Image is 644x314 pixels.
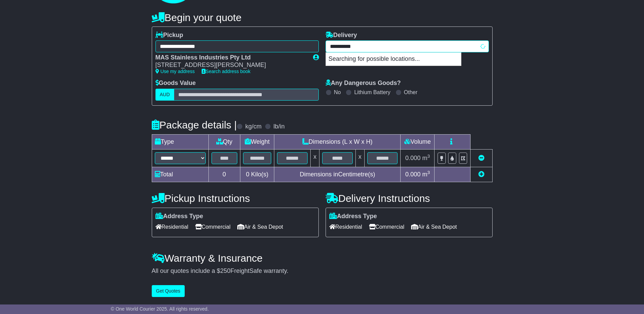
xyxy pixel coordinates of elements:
div: MAS Stainless Industries Pty Ltd [155,54,306,62]
td: Dimensions in Centimetre(s) [274,167,401,182]
span: Residential [329,222,362,232]
label: lb/in [273,123,284,130]
td: x [311,149,319,167]
div: [STREET_ADDRESS][PERSON_NAME] [155,62,306,69]
td: Qty [208,134,240,149]
typeahead: Please provide city [326,40,489,52]
td: x [355,149,364,167]
button: Get Quotes [152,285,185,297]
td: Weight [240,134,274,149]
td: Total [152,167,208,182]
label: Any Dangerous Goods? [326,80,401,87]
label: Goods Value [155,80,196,87]
td: Type [152,134,208,149]
span: Air & Sea Depot [237,222,283,232]
label: Lithium Battery [354,89,390,95]
span: © One World Courier 2025. All rights reserved. [111,306,209,312]
label: No [334,89,341,95]
label: kg/cm [245,123,261,130]
label: AUD [155,89,174,101]
label: Address Type [329,213,377,220]
a: Remove this item [478,155,484,161]
a: Search address book [202,69,251,74]
h4: Pickup Instructions [152,193,319,204]
td: Kilo(s) [240,167,274,182]
p: Searching for possible locations... [326,53,461,66]
span: Residential [155,222,188,232]
label: Other [404,89,418,95]
div: All our quotes include a $ FreightSafe warranty. [152,267,493,275]
h4: Delivery Instructions [326,193,493,204]
td: 0 [208,167,240,182]
span: m [422,155,430,161]
span: Commercial [195,222,231,232]
a: Add new item [478,171,484,178]
span: m [422,171,430,178]
label: Delivery [326,32,357,39]
h4: Begin your quote [152,12,493,23]
td: Dimensions (L x W x H) [274,134,401,149]
span: 250 [220,267,231,274]
span: Air & Sea Depot [411,222,457,232]
span: 0.000 [405,155,421,161]
h4: Warranty & Insurance [152,252,493,264]
sup: 3 [427,154,430,159]
span: 0 [246,171,249,178]
td: Volume [401,134,435,149]
sup: 3 [427,170,430,175]
span: 0.000 [405,171,421,178]
span: Commercial [369,222,404,232]
h4: Package details | [152,119,237,130]
label: Address Type [155,213,203,220]
label: Pickup [155,32,183,39]
a: Use my address [155,69,195,74]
